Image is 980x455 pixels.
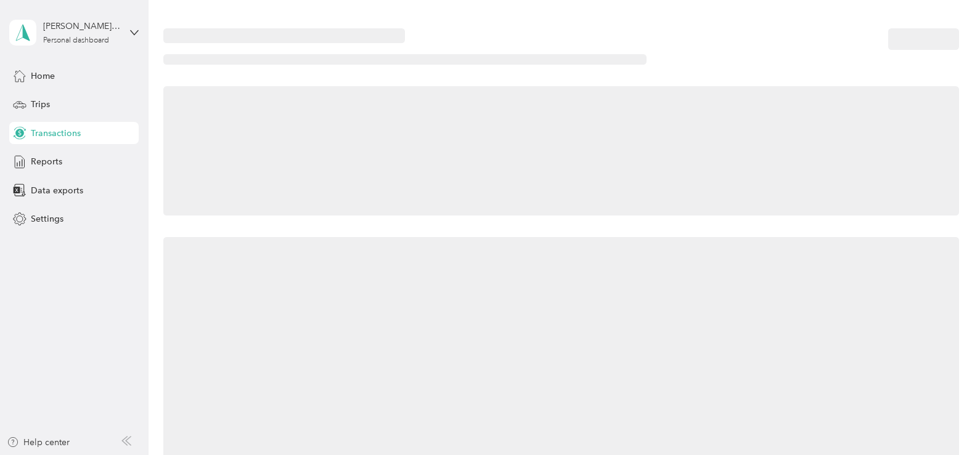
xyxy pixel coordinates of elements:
span: Data exports [31,184,83,197]
span: Transactions [31,127,81,140]
span: Reports [31,155,62,168]
span: Home [31,70,55,83]
span: Trips [31,98,50,111]
span: Settings [31,212,63,225]
button: Help center [7,436,70,449]
div: Personal dashboard [43,37,109,44]
div: [PERSON_NAME][GEOGRAPHIC_DATA] [43,20,120,33]
iframe: Everlance-gr Chat Button Frame [911,386,980,455]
